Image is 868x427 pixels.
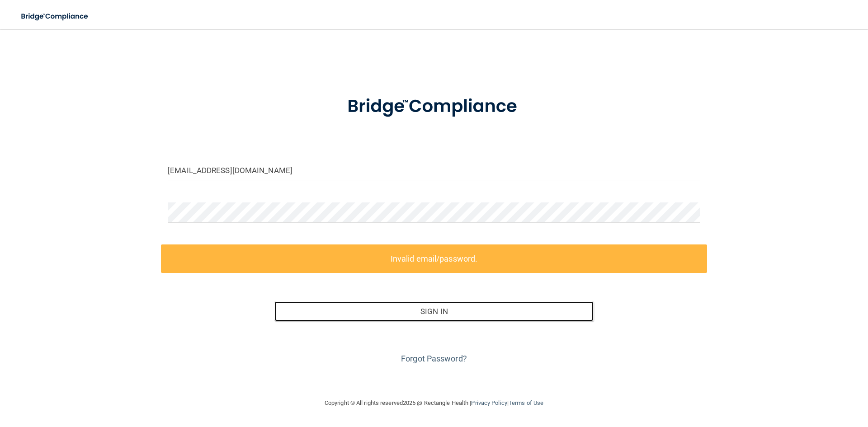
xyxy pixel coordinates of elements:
[269,389,599,418] div: Copyright © All rights reserved 2025 @ Rectangle Health | |
[329,83,539,130] img: bridge_compliance_login_screen.278c3ca4.svg
[274,301,594,321] button: Sign In
[471,399,507,406] a: Privacy Policy
[14,7,97,26] img: bridge_compliance_login_screen.278c3ca4.svg
[168,160,700,180] input: Email
[401,354,467,363] a: Forgot Password?
[161,244,707,273] label: Invalid email/password.
[509,399,543,406] a: Terms of Use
